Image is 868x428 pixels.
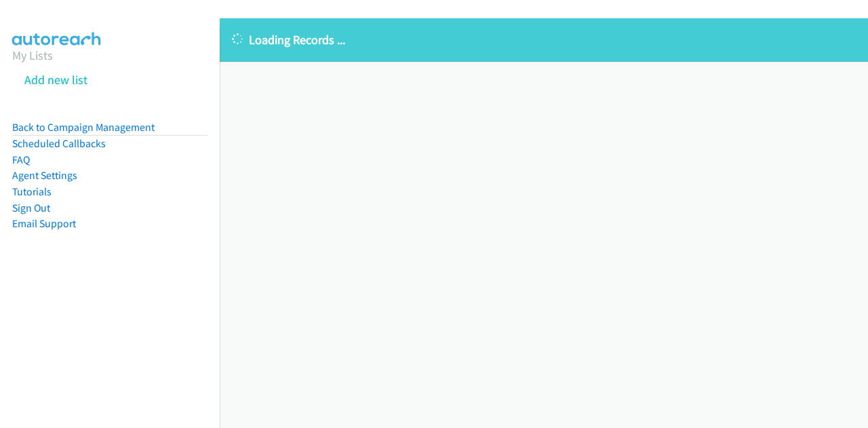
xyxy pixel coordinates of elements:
[12,121,155,134] a: Back to Campaign Management
[12,185,52,198] a: Tutorials
[12,153,30,166] a: FAQ
[12,169,77,182] a: Agent Settings
[12,201,50,214] a: Sign Out
[232,31,856,49] p: Loading Records ...
[12,137,106,150] a: Scheduled Callbacks
[12,217,76,230] a: Email Support
[12,47,53,63] a: My Lists
[24,72,87,87] a: Add new list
